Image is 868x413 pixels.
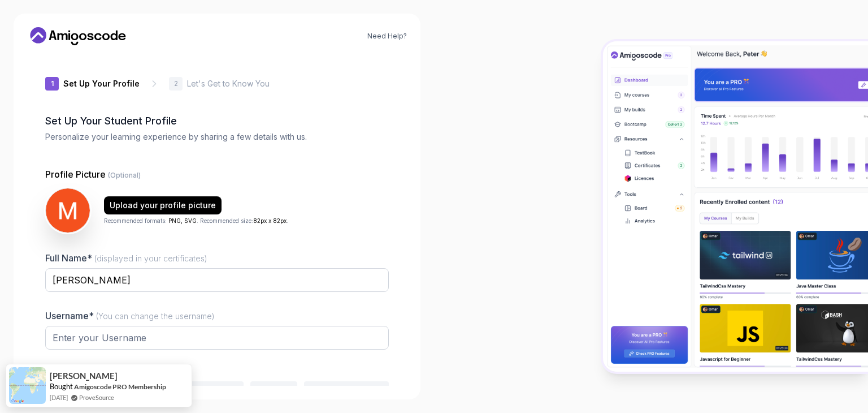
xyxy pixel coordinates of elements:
[9,367,46,404] img: provesource social proof notification image
[187,78,270,89] p: Let's Get to Know You
[250,381,297,399] button: Designer
[51,80,54,87] p: 1
[50,382,73,391] span: Bought
[367,32,407,41] a: Need Help?
[603,41,868,372] img: Amigoscode Dashboard
[50,371,118,381] span: [PERSON_NAME]
[104,217,288,225] p: Recommended formats: . Recommended size: .
[45,113,389,129] h2: Set Up Your Student Profile
[108,171,141,179] span: (Optional)
[45,252,207,264] label: Full Name*
[74,382,166,392] a: Amigoscode PRO Membership
[304,381,389,399] button: Product Manager
[253,217,287,224] span: 82px x 82px
[45,131,389,143] p: Personalize your learning experience by sharing a few details with us.
[63,78,140,89] p: Set Up Your Profile
[27,27,129,45] a: Home link
[94,253,207,263] span: (displayed in your certificates)
[45,367,389,378] p: Job Title*
[168,217,197,224] span: PNG, SVG
[46,188,90,233] img: user profile image
[190,381,244,399] button: Tech Lead
[45,268,389,292] input: Enter your Full Name
[79,393,114,402] a: ProveSource
[45,310,215,321] label: Username*
[96,311,215,321] span: (You can change the username)
[104,196,222,214] button: Upload your profile picture
[50,393,68,402] span: [DATE]
[45,326,389,350] input: Enter your Username
[174,80,178,87] p: 2
[110,200,216,211] div: Upload your profile picture
[45,167,389,181] p: Profile Picture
